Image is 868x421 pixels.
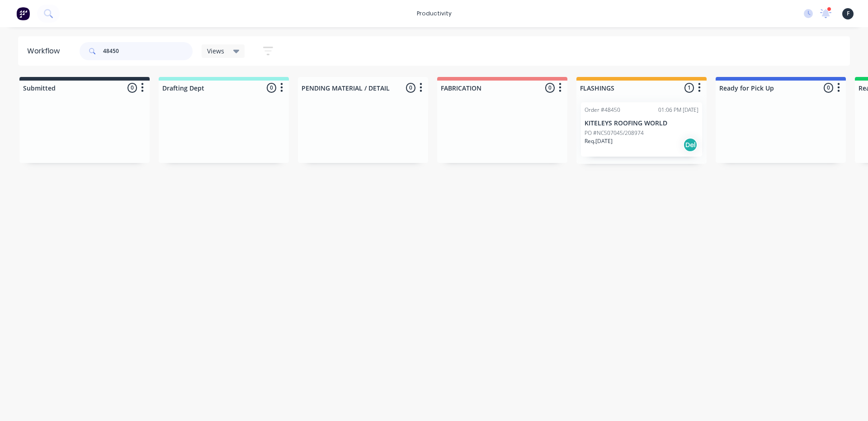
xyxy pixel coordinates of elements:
span: F [847,10,849,18]
p: KITELEYS ROOFING WORLD [585,120,698,127]
img: Factory [16,7,30,20]
div: productivity [412,7,456,20]
div: Del [683,138,698,152]
p: Req. [DATE] [585,137,613,145]
div: Order #4845001:06 PM [DATE]KITELEYS ROOFING WORLDPO #NC507045/208974Req.[DATE]Del [581,102,702,157]
div: Workflow [27,46,64,57]
div: Order #48450 [585,106,620,114]
p: PO #NC507045/208974 [585,129,644,137]
input: Search for orders... [103,42,193,60]
span: Views [207,46,224,56]
div: 01:06 PM [DATE] [658,106,698,114]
